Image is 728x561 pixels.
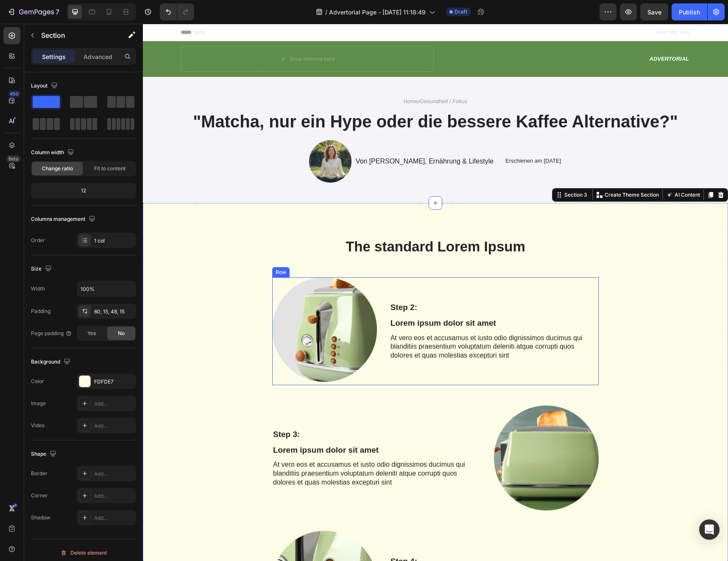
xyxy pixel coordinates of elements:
[363,134,418,141] p: Erschienen am [DATE]
[672,3,707,20] button: Publish
[31,546,136,560] button: Delete element
[41,30,111,40] p: Section
[329,8,426,17] span: Advertorial Page - [DATE] 11:18:49
[6,155,20,162] div: Beta
[77,281,136,296] input: Auto
[31,285,45,293] div: Width
[87,330,96,337] span: Yes
[351,382,456,487] img: gempages_432750572815254551-4ca3a6cf-325a-4e4a-9141-320daa04f4a4.png
[31,147,76,158] div: Column width
[31,356,72,368] div: Background
[31,470,47,477] div: Border
[31,378,44,385] div: Color
[31,422,45,429] div: Video
[522,166,559,176] button: AI Content
[39,74,546,82] p: /
[94,308,134,316] div: 80, 15, 48, 15
[42,165,73,172] span: Change ratio
[147,32,192,39] div: Drop element here
[94,514,134,522] div: Add...
[248,279,455,289] p: Step 2:
[84,52,112,61] p: Advanced
[31,237,45,244] div: Order
[31,400,46,407] div: Image
[462,167,516,175] p: Create Theme Section
[60,548,107,558] div: Delete element
[130,421,338,432] p: Lorem ipsum dolor sit amet
[94,400,134,408] div: Add...
[38,86,547,110] h1: "Matcha, nur ein Hype oder die bessere Kaffee Alternative?"
[31,214,97,225] div: Columns management
[31,330,72,337] div: Page padding
[166,116,209,159] img: gempages_581616054950691572-3006763f-bc1e-404d-a3d6-7be5f11c35df.png
[130,437,338,463] p: At vero eos et accusamus et iusto odio dignissimos ducimus qui blanditiis praesentium voluptatum ...
[130,406,338,416] p: Step 3:
[31,307,50,315] div: Padding
[118,330,125,337] span: No
[94,470,134,478] div: Add...
[277,74,325,81] i: Gesundheit / Fokus
[160,3,194,20] div: Undo/Redo
[3,3,63,20] button: 7
[260,74,275,81] a: Home
[507,32,546,38] i: Advertorial
[94,237,134,245] div: 1 col
[248,294,455,305] p: Lorem ipsum dolor sit amet
[94,165,126,172] span: Fit to content
[94,422,134,430] div: Add...
[31,448,58,460] div: Shape
[129,213,456,233] h2: The standard Lorem Ipsum
[42,52,66,61] p: Settings
[248,533,455,543] p: Step 4:
[640,3,668,20] button: Save
[699,519,720,540] div: Open Intercom Messenger
[31,263,53,275] div: Size
[129,254,234,358] img: gempages_432750572815254551-426f9155-ae01-4218-afc5-38513695bcb7.png
[213,133,351,142] p: Von [PERSON_NAME], Ernährung & Lifestyle
[647,8,661,16] span: Save
[33,185,134,197] div: 12
[679,8,700,17] div: Publish
[325,8,327,17] span: /
[143,24,728,561] iframe: Design area
[56,7,59,17] p: 7
[94,492,134,500] div: Add...
[31,514,50,522] div: Shadow
[131,245,145,252] div: Row
[31,492,48,499] div: Corner
[248,310,455,336] p: At vero eos et accusamus et iusto odio dignissimos ducimus qui blanditiis praesentium voluptatum ...
[31,80,59,92] div: Layout
[420,167,446,175] div: Section 3
[8,90,20,97] div: 450
[94,378,134,386] div: FDFDE7
[455,8,467,16] span: Draft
